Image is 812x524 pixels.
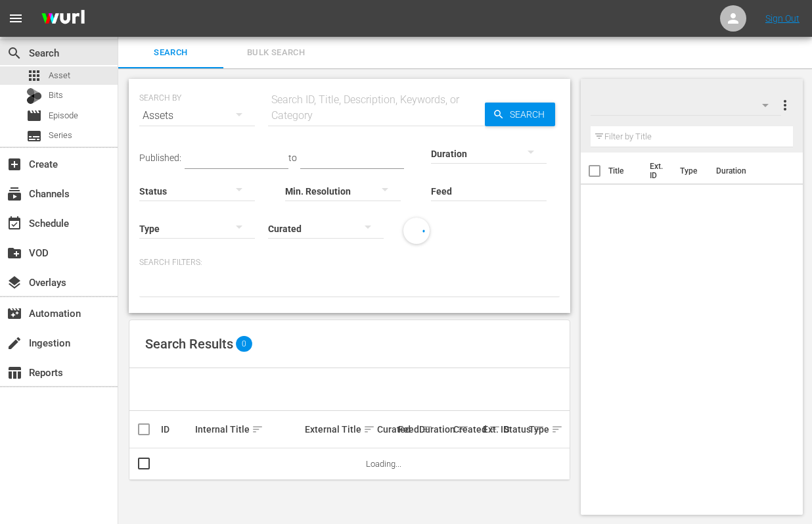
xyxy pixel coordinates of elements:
span: Ingestion [7,335,22,351]
span: Reports [7,365,22,381]
span: Episode [26,108,42,124]
span: Automation [7,306,22,322]
th: Type [672,153,708,189]
img: ans4CAIJ8jUAAAAAAAAAAAAAAAAAAAAAAAAgQb4GAAAAAAAAAAAAAAAAAAAAAAAAJMjXAAAAAAAAAAAAAAAAAAAAAAAAgAT5G... [32,3,95,34]
span: Series [26,128,42,144]
span: Asset [26,68,42,83]
span: Channels [7,186,22,202]
span: Loading... [366,459,401,469]
span: Search [7,45,22,61]
span: Series [49,129,72,142]
p: Search Filters: [139,257,560,268]
th: Title [608,153,642,189]
div: ID [161,424,191,435]
div: Status [504,421,526,437]
span: sort [363,423,375,435]
span: sort [252,423,263,435]
div: Search ID, Title, Description, Keywords, or Category [268,92,485,124]
span: Overlays [7,275,22,291]
a: Sign Out [765,13,800,24]
div: External Title [305,421,373,437]
span: menu [8,11,24,26]
button: more_vert [777,89,793,121]
div: Bits [26,88,42,104]
span: 0 [236,336,252,352]
div: Internal Title [195,421,302,437]
button: Search [485,103,555,126]
span: VOD [7,245,22,261]
span: Search Results [145,336,233,352]
span: Search [505,103,555,126]
th: Duration [708,153,787,189]
div: Type [529,421,542,437]
span: Bulk Search [231,45,321,60]
div: Created [453,421,479,437]
div: Ext. ID [483,424,500,435]
div: Assets [139,97,255,134]
div: Duration [419,421,449,437]
span: Search [126,45,215,60]
span: Asset [49,69,70,82]
span: more_vert [777,97,793,113]
span: Episode [49,109,78,122]
span: to [288,153,297,163]
div: Curated [377,424,394,435]
th: Ext. ID [642,153,672,189]
span: Create [7,156,22,172]
span: Schedule [7,216,22,231]
span: Published: [139,153,181,163]
span: Bits [49,89,63,102]
div: Feed [398,421,415,437]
